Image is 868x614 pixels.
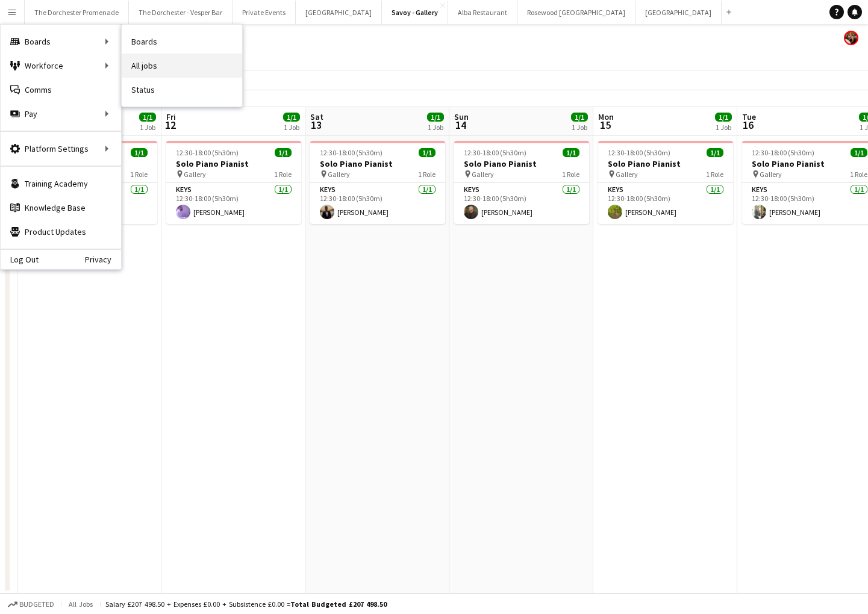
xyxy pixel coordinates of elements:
[310,158,445,169] h3: Solo Piano Pianist
[1,29,121,54] div: Boards
[140,123,155,132] div: 1 Job
[164,118,176,132] span: 12
[427,113,444,122] span: 1/1
[452,118,469,132] span: 14
[844,31,858,45] app-user-avatar: Rosie Skuse
[122,54,242,78] a: All jobs
[310,183,445,224] app-card-role: Keys1/112:30-18:00 (5h30m)[PERSON_NAME]
[283,113,300,122] span: 1/1
[742,111,756,122] span: Tue
[448,1,517,24] button: Alba Restaurant
[760,170,782,179] span: Gallery
[139,113,156,122] span: 1/1
[850,170,867,179] span: 1 Role
[706,170,723,179] span: 1 Role
[382,1,448,24] button: Savoy - Gallery
[308,118,323,132] span: 13
[454,158,589,169] h3: Solo Piano Pianist
[635,1,722,24] button: [GEOGRAPHIC_DATA]
[66,600,95,609] span: All jobs
[428,123,443,132] div: 1 Job
[130,170,148,179] span: 1 Role
[320,148,382,157] span: 12:30-18:00 (5h30m)
[166,141,301,224] app-job-card: 12:30-18:00 (5h30m)1/1Solo Piano Pianist Gallery1 RoleKeys1/112:30-18:00 (5h30m)[PERSON_NAME]
[598,183,733,224] app-card-role: Keys1/112:30-18:00 (5h30m)[PERSON_NAME]
[1,102,121,126] div: Pay
[707,148,723,157] span: 1/1
[1,137,121,161] div: Platform Settings
[616,170,638,179] span: Gallery
[598,158,733,169] h3: Solo Piano Pianist
[122,29,242,54] a: Boards
[598,111,614,122] span: Mon
[716,123,731,132] div: 1 Job
[1,255,39,264] a: Log Out
[715,113,732,122] span: 1/1
[598,141,733,224] app-job-card: 12:30-18:00 (5h30m)1/1Solo Piano Pianist Gallery1 RoleKeys1/112:30-18:00 (5h30m)[PERSON_NAME]
[129,1,233,24] button: The Dorchester - Vesper Bar
[131,148,148,157] span: 1/1
[563,148,579,157] span: 1/1
[176,148,239,157] span: 12:30-18:00 (5h30m)
[1,196,121,220] a: Knowledge Base
[233,1,296,24] button: Private Events
[105,600,387,609] div: Salary £207 498.50 + Expenses £0.00 + Subsistence £0.00 =
[571,113,588,122] span: 1/1
[1,172,121,196] a: Training Academy
[851,148,867,157] span: 1/1
[464,148,526,157] span: 12:30-18:00 (5h30m)
[25,1,129,24] button: The Dorchester Promenade
[752,148,814,157] span: 12:30-18:00 (5h30m)
[1,220,121,244] a: Product Updates
[275,148,292,157] span: 1/1
[85,255,121,264] a: Privacy
[166,158,301,169] h3: Solo Piano Pianist
[328,170,350,179] span: Gallery
[596,118,614,132] span: 15
[19,600,54,609] span: Budgeted
[6,598,56,611] button: Budgeted
[608,148,670,157] span: 12:30-18:00 (5h30m)
[166,111,176,122] span: Fri
[419,148,436,157] span: 1/1
[454,183,589,224] app-card-role: Keys1/112:30-18:00 (5h30m)[PERSON_NAME]
[472,170,494,179] span: Gallery
[454,141,589,224] app-job-card: 12:30-18:00 (5h30m)1/1Solo Piano Pianist Gallery1 RoleKeys1/112:30-18:00 (5h30m)[PERSON_NAME]
[1,54,121,78] div: Workforce
[572,123,587,132] div: 1 Job
[284,123,299,132] div: 1 Job
[740,118,756,132] span: 16
[1,78,121,102] a: Comms
[310,111,323,122] span: Sat
[310,141,445,224] app-job-card: 12:30-18:00 (5h30m)1/1Solo Piano Pianist Gallery1 RoleKeys1/112:30-18:00 (5h30m)[PERSON_NAME]
[290,600,387,609] span: Total Budgeted £207 498.50
[517,1,635,24] button: Rosewood [GEOGRAPHIC_DATA]
[454,111,469,122] span: Sun
[184,170,206,179] span: Gallery
[274,170,292,179] span: 1 Role
[166,183,301,224] app-card-role: Keys1/112:30-18:00 (5h30m)[PERSON_NAME]
[418,170,436,179] span: 1 Role
[562,170,579,179] span: 1 Role
[296,1,382,24] button: [GEOGRAPHIC_DATA]
[122,78,242,102] a: Status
